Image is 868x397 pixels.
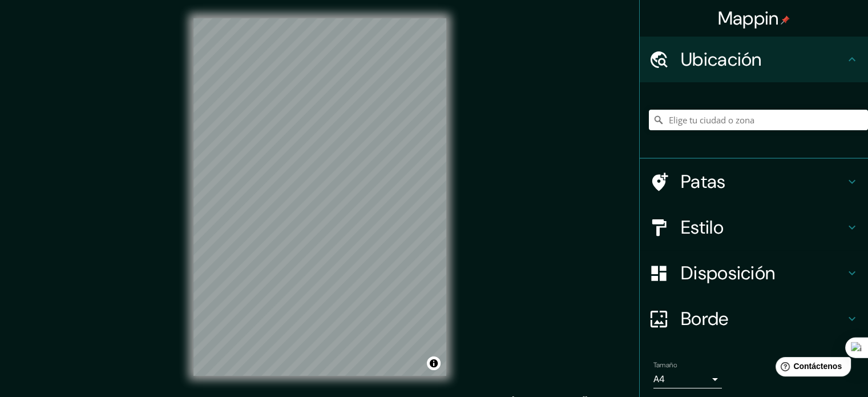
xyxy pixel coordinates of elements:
font: A4 [653,373,665,385]
font: Mappin [718,6,779,30]
font: Disposición [681,261,775,285]
font: Estilo [681,215,724,239]
canvas: Mapa [193,18,446,376]
font: Patas [681,170,726,194]
button: Activar o desactivar atribución [427,356,441,370]
img: pin-icon.png [781,15,790,25]
font: Borde [681,307,729,331]
div: Patas [640,159,868,204]
div: A4 [653,370,722,388]
div: Disposición [640,250,868,296]
iframe: Lanzador de widgets de ayuda [766,352,855,384]
div: Ubicación [640,37,868,82]
div: Borde [640,296,868,342]
font: Ubicación [681,47,762,71]
font: Tamaño [653,360,677,370]
input: Elige tu ciudad o zona [649,110,868,130]
div: Estilo [640,204,868,250]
